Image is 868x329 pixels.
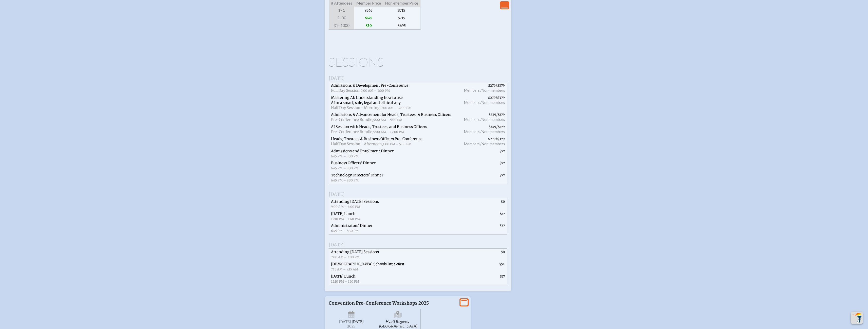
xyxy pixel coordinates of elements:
[331,229,359,233] span: 6:45 PM – 8:30 PM
[331,83,409,88] span: Admissions & Development Pre-Conference
[329,75,345,81] span: [DATE]
[329,7,354,14] span: 1–1
[482,100,505,105] span: Non-members
[383,22,420,30] span: $695
[458,111,507,123] span: /
[331,149,394,153] span: Admissions and Enrollment Dinner
[331,274,356,279] span: [DATE] Lunch
[498,113,505,117] span: $579
[500,173,505,177] span: $77
[488,96,496,100] span: $279
[482,117,505,122] span: Non-members
[331,267,358,271] span: 7:15 AM – 8:15 AM
[458,94,507,112] span: /
[331,142,383,146] span: Half Day Session - Afternoon,
[851,312,863,324] button: Scroll Top
[331,199,379,204] span: Attending [DATE] Sessions
[464,142,482,146] span: Members /
[331,166,359,170] span: 6:45 PM – 8:30 PM
[458,82,507,94] span: /
[331,262,404,266] span: [DEMOGRAPHIC_DATA] Schools Breakfast
[383,14,420,22] span: $715
[331,223,373,228] span: Administrators' Dinner
[373,130,404,134] span: 9:00 AM – 12:00 PM
[500,224,505,228] span: $77
[488,84,496,87] span: $279
[331,255,360,259] span: 7:00 AM – 3:00 PM
[331,137,422,141] span: Heads, Trustees & Business Officers Pre-Conference
[331,117,373,122] span: Pre-Conference Bundle,
[329,22,354,30] span: 31–1000
[482,88,505,93] span: Non-members
[331,217,360,221] span: 12:10 PM – 1:40 PM
[331,154,359,158] span: 6:45 PM – 8:30 PM
[852,313,862,323] img: To the top
[383,142,411,146] span: 1:00 PM – 5:00 PM
[501,200,505,204] span: $0
[331,130,373,134] span: Pre-Conference Bundle,
[331,211,356,216] span: [DATE] Lunch
[331,95,403,105] span: Mastering AI: Understanding how to use AI in a smart, safe, legal and ethical way
[482,142,505,146] span: Non-members
[497,96,505,100] span: $379
[331,161,376,165] span: Business Officers' Dinner
[488,137,496,141] span: $279
[500,161,505,165] span: $77
[331,88,361,93] span: Full Day Session,
[329,191,345,197] span: [DATE]
[500,212,505,216] span: $57
[354,22,383,30] span: $30
[354,7,383,14] span: $565
[383,7,420,14] span: $715
[329,242,345,248] span: [DATE]
[464,88,482,93] span: Members /
[501,250,505,254] span: $0
[329,14,354,22] span: 2–30
[329,56,507,68] h1: Sessions
[464,130,482,134] span: Members /
[497,84,505,87] span: $379
[381,106,411,110] span: 9:00 AM – 12:00 PM
[331,205,360,209] span: 9:00 AM – 4:00 PM
[333,324,370,328] span: 2025
[331,250,379,254] span: Attending [DATE] Sessions
[339,320,351,324] span: [DATE]
[352,320,364,324] span: [DATE]
[464,117,482,122] span: Members /
[497,137,505,141] span: $379
[373,118,402,122] span: 9:00 AM – 5:00 PM
[489,125,496,129] span: $479
[458,136,507,148] span: /
[331,178,359,182] span: 6:45 PM – 8:30 PM
[331,124,427,129] span: AI Session with Heads, Trustees, and Business Officers
[498,125,505,129] span: $579
[361,89,390,93] span: 9:00 AM – 4:00 PM
[331,105,381,110] span: Half Day Session - Morning,
[489,113,496,117] span: $479
[500,275,505,278] span: $57
[329,300,429,306] span: Convention Pre-Conference Workshops 2025
[354,14,383,22] span: $145
[500,149,505,153] span: $77
[331,173,383,177] span: Technology Directors' Dinner
[499,262,505,266] span: $54
[331,112,451,117] span: Admissions & Advancement for Heads, Trustees, & Business Officers
[458,123,507,136] span: /
[464,100,482,105] span: Members /
[482,130,505,134] span: Non-members
[331,280,359,283] span: 12:10 PM – 1:10 PM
